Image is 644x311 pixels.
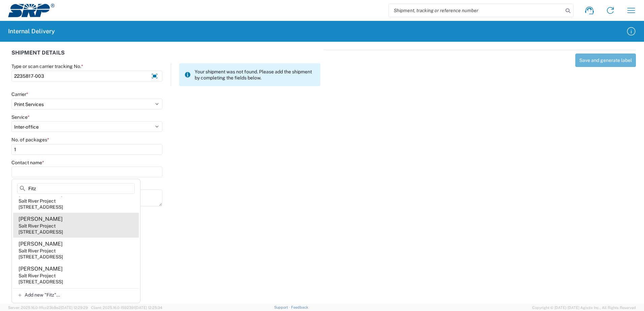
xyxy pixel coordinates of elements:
[19,254,63,260] div: [STREET_ADDRESS]
[8,27,55,35] h2: Internal Delivery
[195,69,315,81] span: Your shipment was not found. Please add the shipment by completing the fields below.
[19,204,63,210] div: [STREET_ADDRESS]
[19,248,56,254] div: Salt River Project
[11,50,320,63] div: SHIPMENT DETAILS
[19,198,56,204] div: Salt River Project
[19,215,63,223] div: [PERSON_NAME]
[19,229,63,235] div: [STREET_ADDRESS]
[389,4,563,17] input: Shipment, tracking or reference number
[25,292,60,298] span: Add new "Fitz"...
[91,306,162,310] span: Client: 2025.16.0-1592391
[135,306,162,310] span: [DATE] 12:25:34
[61,306,88,310] span: [DATE] 12:29:29
[11,160,44,166] label: Contact name
[11,114,30,120] label: Service
[11,91,28,97] label: Carrier
[532,305,636,311] span: Copyright © [DATE]-[DATE] Agistix Inc., All Rights Reserved
[19,265,63,273] div: [PERSON_NAME]
[8,4,55,17] img: srp
[8,306,88,310] span: Server: 2025.16.0-1ffcc23b9e2
[11,63,83,69] label: Type or scan carrier tracking No.
[11,137,49,143] label: No. of packages
[19,273,56,279] div: Salt River Project
[19,223,56,229] div: Salt River Project
[19,279,63,285] div: [STREET_ADDRESS]
[19,240,63,248] div: [PERSON_NAME]
[274,305,291,309] a: Support
[291,305,308,309] a: Feedback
